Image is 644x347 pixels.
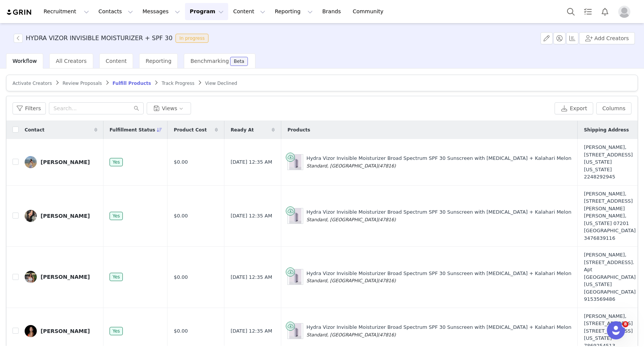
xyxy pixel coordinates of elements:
span: Content [106,58,127,64]
span: View Declined [205,81,237,86]
div: [PERSON_NAME] [41,274,90,280]
button: Reporting [270,3,317,20]
button: Notifications [597,3,613,20]
div: [PERSON_NAME] [41,159,90,165]
img: Product Image [289,269,301,284]
span: Activate Creators [13,81,52,86]
img: grin logo [6,9,33,16]
a: Brands [318,3,348,20]
span: Reporting [146,58,171,64]
button: Recruitment [39,3,94,20]
span: All Creators [56,58,86,64]
span: Products [287,127,310,133]
div: 3476839116 [584,234,637,242]
iframe: Intercom live chat [607,321,625,339]
div: [PERSON_NAME] [41,213,90,219]
h3: HYDRA VIZOR INVISIBLE MOISTURIZER + SPF 30 [26,34,172,43]
span: Standard, [GEOGRAPHIC_DATA] [306,278,378,283]
div: Hydra Vizor Invisible Moisturizer Broad Spectrum SPF 30 Sunscreen with [MEDICAL_DATA] + Kalahari ... [306,270,571,284]
div: Beta [234,59,244,64]
input: Search... [49,102,144,114]
span: [DATE] 12:35 AM [230,274,272,281]
img: a74a60ae-6d03-433e-837a-82eba7369f1c.jpg [25,156,37,168]
span: [DATE] 12:35 AM [230,158,272,166]
span: Benchmarking [190,58,229,64]
a: [PERSON_NAME] [25,325,97,337]
span: Track Progress [161,81,194,86]
span: Review Proposals [63,81,102,86]
a: Community [348,3,392,20]
button: Profile [614,6,638,18]
span: Standard, [GEOGRAPHIC_DATA] [306,217,378,222]
span: (47816) [378,163,396,169]
span: $0.00 [174,158,188,166]
span: (47816) [378,278,396,283]
span: [object Object] [14,34,212,43]
button: Filters [13,102,46,114]
span: (47816) [378,332,396,338]
div: [PERSON_NAME], [STREET_ADDRESS]. Apt [GEOGRAPHIC_DATA][US_STATE] [GEOGRAPHIC_DATA] [584,251,637,303]
span: [DATE] 12:35 AM [230,212,272,220]
span: Fulfill Products [113,81,151,86]
span: Yes [110,273,123,281]
img: Product Image [289,155,301,170]
button: Search [563,3,579,20]
span: Shipping Address [584,127,629,133]
a: [PERSON_NAME] [25,156,97,168]
span: [DATE] 12:35 AM [230,327,272,335]
img: fcfe9008-b925-4412-a312-2b46b00f3049--s.jpg [25,271,37,283]
button: Columns [596,102,631,114]
span: Standard, [GEOGRAPHIC_DATA] [306,332,378,338]
a: Tasks [580,3,596,20]
span: $0.00 [174,327,188,335]
div: [PERSON_NAME], [STREET_ADDRESS][US_STATE][US_STATE] [584,144,637,181]
img: Product Image [289,324,301,339]
span: Product Cost [174,127,207,133]
button: Program [185,3,228,20]
img: 6c74abb2-bc46-4efe-ae6e-0291761caa1e.jpg [25,325,37,337]
button: Content [229,3,270,20]
div: [PERSON_NAME], [STREET_ADDRESS][PERSON_NAME] [PERSON_NAME], [US_STATE] 07201 [GEOGRAPHIC_DATA] [584,190,637,242]
span: Yes [110,212,123,220]
button: Contacts [94,3,138,20]
img: f92c2f33-abe4-4296-9677-c316b770c55a.jpg [25,210,37,222]
a: [PERSON_NAME] [25,210,97,222]
div: Hydra Vizor Invisible Moisturizer Broad Spectrum SPF 30 Sunscreen with [MEDICAL_DATA] + Kalahari ... [306,208,571,223]
button: Export [555,102,593,114]
button: Add Creators [579,32,635,44]
button: Views [147,102,191,114]
div: 9153569486 [584,295,637,303]
div: Hydra Vizor Invisible Moisturizer Broad Spectrum SPF 30 Sunscreen with [MEDICAL_DATA] + Kalahari ... [306,155,571,169]
span: (47816) [378,217,396,222]
i: icon: search [134,106,139,111]
span: Ready At [230,127,254,133]
div: 2248292945 [584,173,637,181]
a: [PERSON_NAME] [25,271,97,283]
span: $0.00 [174,274,188,281]
span: Yes [110,158,123,166]
button: Messages [138,3,185,20]
img: Product Image [289,208,301,224]
img: placeholder-profile.jpg [618,6,630,18]
span: $0.00 [174,212,188,220]
span: 8 [622,321,628,327]
span: Contact [25,127,44,133]
div: [PERSON_NAME] [41,328,90,334]
span: Yes [110,327,123,335]
div: Hydra Vizor Invisible Moisturizer Broad Spectrum SPF 30 Sunscreen with [MEDICAL_DATA] + Kalahari ... [306,324,571,338]
span: Standard, [GEOGRAPHIC_DATA] [306,163,378,169]
span: Workflow [13,58,37,64]
span: In progress [175,34,208,43]
span: Fulfillment Status [110,127,155,133]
